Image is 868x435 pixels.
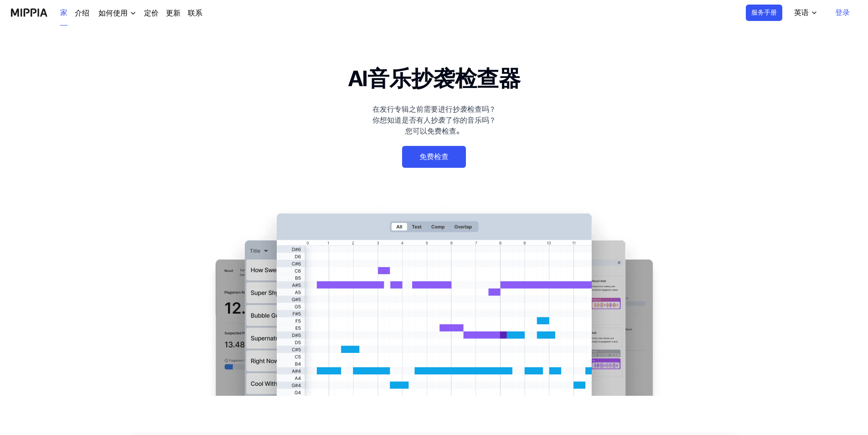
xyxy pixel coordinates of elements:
img: 主图 [197,204,671,396]
div: 在发行专辑之前需要进行抄袭检查吗？ 你想知道是否有人抄袭了你的音乐吗？ 您可以免费检查。 [372,104,496,137]
a: 定价 [144,8,159,19]
button: 英语 [787,4,823,22]
a: 介绍 [75,8,89,19]
div: 如何使用 [97,8,129,19]
img: 下 [129,10,137,17]
a: 免费检查 [402,146,466,168]
a: 更新 [166,8,181,19]
button: 服务手册 [746,5,782,21]
div: 英语 [792,7,811,18]
h1: AI音乐抄袭检查器 [348,62,521,95]
button: 如何使用 [97,8,137,19]
a: 联系 [188,8,202,19]
a: 家 [60,0,67,26]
